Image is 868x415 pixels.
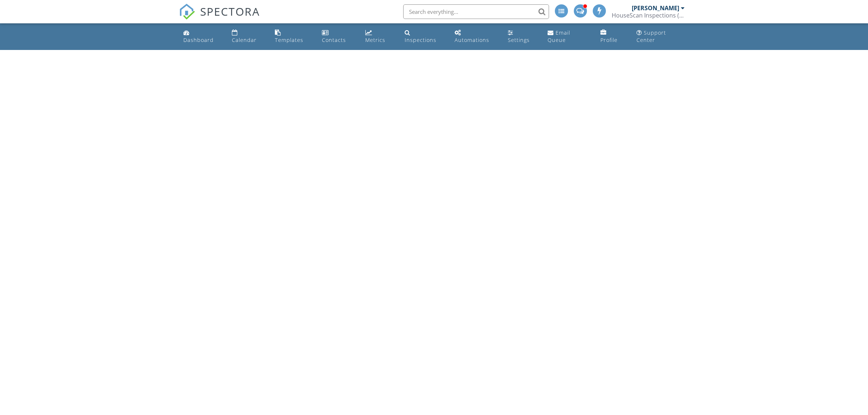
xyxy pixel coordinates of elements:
[180,26,223,47] a: Dashboard
[505,26,539,47] a: Settings
[200,4,260,19] span: SPECTORA
[183,36,214,43] div: Dashboard
[319,26,357,47] a: Contacts
[402,26,445,47] a: Inspections
[232,36,257,43] div: Calendar
[229,26,266,47] a: Calendar
[634,26,688,47] a: Support Center
[508,36,530,43] div: Settings
[452,26,499,47] a: Automations (Advanced)
[612,12,685,19] div: HouseScan Inspections (HOME)
[403,4,549,19] input: Search everything...
[405,36,436,43] div: Inspections
[272,26,313,47] a: Templates
[179,4,195,20] img: The Best Home Inspection Software - Spectora
[548,29,570,43] div: Email Queue
[322,36,346,43] div: Contacts
[637,29,666,43] div: Support Center
[365,36,385,43] div: Metrics
[632,4,679,12] div: [PERSON_NAME]
[545,26,592,47] a: Email Queue
[600,36,618,43] div: Profile
[179,10,260,25] a: SPECTORA
[455,36,489,43] div: Automations
[598,26,628,47] a: Company Profile
[362,26,396,47] a: Metrics
[275,36,303,43] div: Templates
